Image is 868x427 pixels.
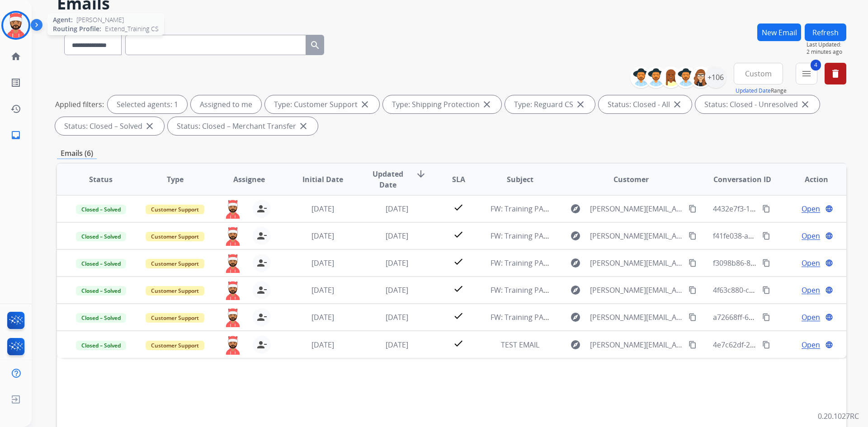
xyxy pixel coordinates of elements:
[256,312,267,323] mat-icon: person_remove
[745,72,772,75] span: Custom
[310,40,321,51] mat-icon: search
[453,283,464,294] mat-icon: check
[501,340,539,350] span: TEST EMAIL
[736,87,787,94] span: Range
[802,285,820,296] span: Open
[55,99,104,110] p: Applied filters:
[311,285,334,295] span: [DATE]
[802,339,820,350] span: Open
[167,174,184,185] span: Type
[76,205,126,214] span: Closed – Solved
[53,24,101,33] span: Routing Profile:
[689,205,697,213] mat-icon: content_copy
[453,310,464,321] mat-icon: check
[802,312,820,323] span: Open
[713,285,846,295] span: 4f63c880-c8a2-4457-804a-4f58f8e26b9e
[762,313,770,321] mat-icon: content_copy
[224,336,242,355] img: agent-avatar
[762,286,770,294] mat-icon: content_copy
[801,68,812,79] mat-icon: menu
[55,117,164,135] div: Status: Closed – Solved
[359,99,370,110] mat-icon: close
[146,232,204,241] span: Customer Support
[146,313,204,323] span: Customer Support
[491,258,664,268] span: FW: Training PA4: Do Not Assign (([PERSON_NAME])
[191,95,261,113] div: Assigned to me
[108,95,187,113] div: Selected agents: 1
[311,204,334,214] span: [DATE]
[53,15,73,24] span: Agent:
[590,203,683,214] span: [PERSON_NAME][EMAIL_ADDRESS][DOMAIN_NAME]
[10,77,21,88] mat-icon: list_alt
[570,203,581,214] mat-icon: explore
[453,256,464,267] mat-icon: check
[415,169,426,179] mat-icon: arrow_downward
[689,259,697,267] mat-icon: content_copy
[762,205,770,213] mat-icon: content_copy
[713,231,849,241] span: f41fe038-a3a2-4968-b77d-a0b2b9e0fb07
[570,285,581,296] mat-icon: explore
[311,340,334,350] span: [DATE]
[807,41,846,48] span: Last Updated:
[811,60,821,70] span: 4
[830,68,841,79] mat-icon: delete
[689,341,697,349] mat-icon: content_copy
[599,95,692,113] div: Status: Closed - All
[590,285,683,296] span: [PERSON_NAME][EMAIL_ADDRESS][DOMAIN_NAME]
[772,164,846,195] th: Action
[491,312,662,322] span: FW: Training PA1: Do Not Assign ([PERSON_NAME])
[224,254,242,273] img: agent-avatar
[825,341,833,349] mat-icon: language
[224,200,242,219] img: agent-avatar
[453,338,464,349] mat-icon: check
[796,63,817,84] button: 4
[825,205,833,213] mat-icon: language
[76,232,126,241] span: Closed – Solved
[825,259,833,267] mat-icon: language
[224,308,242,327] img: agent-avatar
[713,174,771,185] span: Conversation ID
[734,63,783,84] button: Custom
[452,174,465,185] span: SLA
[311,258,334,268] span: [DATE]
[298,121,309,131] mat-icon: close
[10,103,21,114] mat-icon: history
[386,258,408,268] span: [DATE]
[713,204,850,214] span: 4432e7f3-1679-468e-802a-714c8ab51c53
[146,205,204,214] span: Customer Support
[762,259,770,267] mat-icon: content_copy
[256,285,267,296] mat-icon: person_remove
[672,99,683,110] mat-icon: close
[76,259,126,268] span: Closed – Solved
[89,174,113,185] span: Status
[76,15,124,24] span: [PERSON_NAME]
[368,169,409,190] span: Updated Date
[802,203,820,214] span: Open
[233,174,265,185] span: Assignee
[168,117,318,135] div: Status: Closed – Merchant Transfer
[256,230,267,241] mat-icon: person_remove
[507,174,533,185] span: Subject
[76,313,126,323] span: Closed – Solved
[10,130,21,141] mat-icon: inbox
[818,411,859,422] p: 0.20.1027RC
[386,285,408,295] span: [DATE]
[570,258,581,268] mat-icon: explore
[713,258,852,268] span: f3098b86-8d49-4532-bec8-ea36ede16465
[825,232,833,240] mat-icon: language
[76,286,126,296] span: Closed – Solved
[10,51,21,62] mat-icon: home
[825,286,833,294] mat-icon: language
[713,312,848,322] span: a72668ff-63ca-44f5-80de-d2c91d56dc36
[491,231,662,241] span: FW: Training PA3: Do Not Assign ([PERSON_NAME])
[590,339,683,350] span: [PERSON_NAME][EMAIL_ADDRESS][PERSON_NAME][DOMAIN_NAME]
[386,204,408,214] span: [DATE]
[302,174,343,185] span: Initial Date
[57,148,97,159] p: Emails (6)
[762,232,770,240] mat-icon: content_copy
[383,95,501,113] div: Type: Shipping Protection
[453,202,464,213] mat-icon: check
[570,230,581,241] mat-icon: explore
[481,99,492,110] mat-icon: close
[590,230,683,241] span: [PERSON_NAME][EMAIL_ADDRESS][DOMAIN_NAME]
